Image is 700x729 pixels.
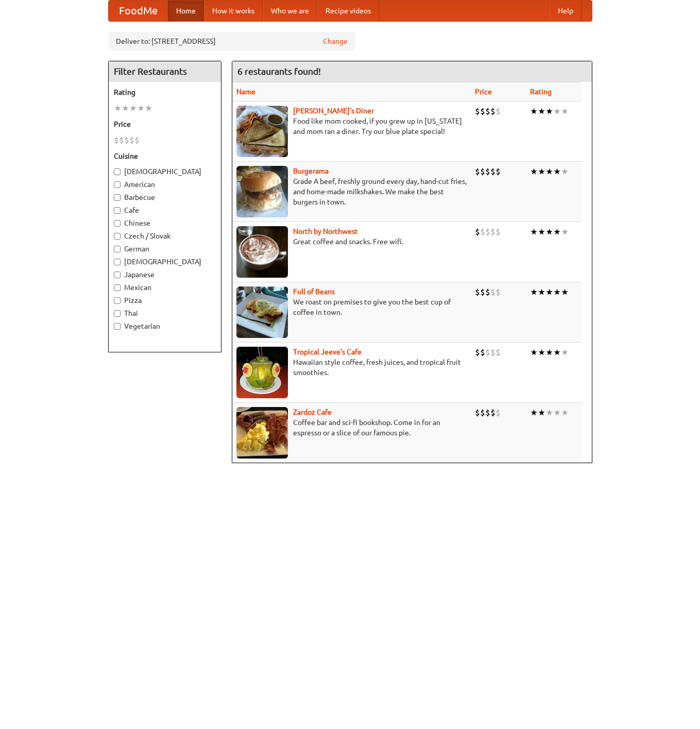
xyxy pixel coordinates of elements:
[114,192,216,202] label: Barbecue
[490,106,496,117] li: $
[119,134,124,146] li: $
[114,310,121,317] input: Thai
[530,166,538,177] li: ★
[545,407,553,418] li: ★
[490,407,496,418] li: $
[475,407,480,418] li: $
[545,347,553,358] li: ★
[550,1,582,21] a: Help
[490,347,496,358] li: $
[108,32,355,50] div: Deliver to: [STREET_ADDRESS]
[122,103,129,114] li: ★
[538,226,545,238] li: ★
[114,87,216,97] h5: Rating
[496,166,501,177] li: $
[109,1,168,21] a: FoodMe
[293,408,332,416] a: Zardoz Cafe
[293,348,362,356] a: Tropical Jeeve's Cafe
[293,287,335,296] b: Full of Beans
[168,1,204,21] a: Home
[480,407,485,418] li: $
[236,286,288,338] img: beans.jpg
[545,106,553,117] li: ★
[263,1,317,21] a: Who we are
[475,88,492,96] a: Price
[114,151,216,161] h5: Cuisine
[480,106,485,117] li: $
[553,226,561,238] li: ★
[530,88,552,96] a: Rating
[561,347,569,358] li: ★
[480,286,485,298] li: $
[496,286,501,298] li: $
[129,134,134,146] li: $
[485,106,490,117] li: $
[114,308,216,318] label: Thai
[114,269,216,280] label: Japanese
[114,284,121,291] input: Mexican
[114,231,216,241] label: Czech / Slovak
[114,220,121,227] input: Chinese
[496,407,501,418] li: $
[114,179,216,190] label: American
[114,282,216,293] label: Mexican
[114,207,121,214] input: Cafe
[530,347,538,358] li: ★
[561,286,569,298] li: ★
[236,417,467,438] p: Coffee bar and sci-fi bookshop. Come in for an espresso or a slice of our famous pie.
[553,347,561,358] li: ★
[236,88,255,96] a: Name
[480,347,485,358] li: $
[124,134,129,146] li: $
[561,407,569,418] li: ★
[545,166,553,177] li: ★
[561,226,569,238] li: ★
[490,166,496,177] li: $
[553,407,561,418] li: ★
[530,226,538,238] li: ★
[538,166,545,177] li: ★
[145,103,152,114] li: ★
[114,194,121,201] input: Barbecue
[114,205,216,215] label: Cafe
[485,226,490,238] li: $
[236,236,467,247] p: Great coffee and snacks. Free wifi.
[236,176,467,207] p: Grade A beef, freshly ground every day, hand-cut fries, and home-made milkshakes. We make the bes...
[114,166,216,177] label: [DEMOGRAPHIC_DATA]
[485,347,490,358] li: $
[129,103,137,114] li: ★
[553,286,561,298] li: ★
[485,286,490,298] li: $
[317,1,379,21] a: Recipe videos
[480,226,485,238] li: $
[490,286,496,298] li: $
[545,226,553,238] li: ★
[114,272,121,278] input: Japanese
[134,134,140,146] li: $
[323,36,348,46] a: Change
[114,134,119,146] li: $
[293,167,329,175] a: Burgerama
[236,106,288,157] img: sallys.jpg
[561,106,569,117] li: ★
[293,107,374,115] a: [PERSON_NAME]'s Diner
[553,106,561,117] li: ★
[236,297,467,317] p: We roast on premises to give you the best cup of coffee in town.
[480,166,485,177] li: $
[293,227,358,235] a: North by Northwest
[114,323,121,330] input: Vegetarian
[114,321,216,331] label: Vegetarian
[490,226,496,238] li: $
[114,295,216,306] label: Pizza
[561,166,569,177] li: ★
[114,103,122,114] li: ★
[114,257,216,267] label: [DEMOGRAPHIC_DATA]
[114,168,121,175] input: [DEMOGRAPHIC_DATA]
[236,166,288,217] img: burgerama.jpg
[530,286,538,298] li: ★
[114,218,216,228] label: Chinese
